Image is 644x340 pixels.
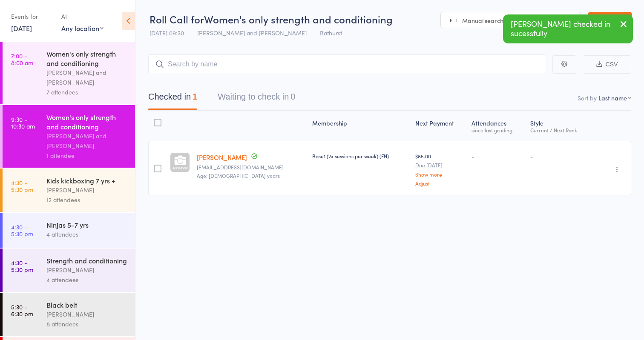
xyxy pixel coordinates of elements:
a: 4:30 -5:30 pmKids kickboxing 7 yrs +[PERSON_NAME]12 attendees [3,169,135,212]
div: - [471,152,523,160]
span: [DATE] 09:30 [149,29,184,37]
button: CSV [583,55,631,74]
div: Next Payment [412,114,468,137]
div: Ninjas 5-7 yrs [46,220,128,229]
div: 4 attendees [46,229,128,239]
span: [PERSON_NAME] and [PERSON_NAME] [197,29,307,37]
a: [PERSON_NAME] [197,153,247,162]
time: 4:30 - 5:30 pm [11,179,33,193]
div: 0 [290,92,295,101]
a: 4:30 -5:30 pmStrength and conditioning[PERSON_NAME]4 attendees [3,249,135,292]
div: [PERSON_NAME] [46,265,128,275]
a: Exit roll call [588,12,632,29]
time: 7:00 - 8:00 am [11,52,33,66]
div: Women's only strength and conditioning [46,49,128,68]
div: $85.00 [415,152,465,186]
a: Show more [415,171,465,177]
div: Current / Next Rank [530,127,589,133]
a: [DATE] [11,23,32,33]
div: - [530,152,589,160]
small: brookedearlove@hotmail.com [197,164,305,170]
div: 1 [193,92,197,101]
time: 9:30 - 10:30 am [11,116,35,129]
div: Women's only strength and conditioning [46,112,128,131]
span: Women's only strength and conditioning [204,12,393,26]
div: Base1 (2x sessions per week) (FN) [312,152,408,160]
div: [PERSON_NAME] checked in sucessfully [503,14,633,43]
div: 4 attendees [46,275,128,285]
div: Style [527,114,593,137]
div: Strength and conditioning [46,256,128,265]
time: 4:30 - 5:30 pm [11,223,33,237]
button: Waiting to check in0 [218,88,295,110]
a: 9:30 -10:30 amWomen's only strength and conditioning[PERSON_NAME] and [PERSON_NAME]1 attendee [3,105,135,168]
div: Atten­dances [468,114,527,137]
a: 5:30 -6:30 pmBlack belt[PERSON_NAME]8 attendees [3,293,135,336]
div: [PERSON_NAME] and [PERSON_NAME] [46,68,128,87]
span: Age: [DEMOGRAPHIC_DATA] years [197,172,280,179]
div: [PERSON_NAME] and [PERSON_NAME] [46,131,128,151]
div: Kids kickboxing 7 yrs + [46,176,128,185]
a: 7:00 -8:00 amWomen's only strength and conditioning[PERSON_NAME] and [PERSON_NAME]7 attendees [3,42,135,104]
span: Bathurst [320,29,342,37]
div: Any location [61,23,103,33]
small: Due [DATE] [415,162,465,168]
button: Checked in1 [148,88,197,110]
label: Sort by [578,94,597,102]
div: 12 attendees [46,195,128,205]
span: Roll Call for [149,12,204,26]
input: Search by name [148,54,546,74]
time: 5:30 - 6:30 pm [11,303,33,317]
div: [PERSON_NAME] [46,309,128,319]
a: Adjust [415,180,465,186]
span: Manual search [462,16,503,25]
div: Last name [598,94,627,102]
div: 8 attendees [46,319,128,329]
div: [PERSON_NAME] [46,185,128,195]
a: 4:30 -5:30 pmNinjas 5-7 yrs4 attendees [3,213,135,248]
div: 7 attendees [46,87,128,97]
div: At [61,9,103,23]
div: 1 attendee [46,151,128,160]
time: 4:30 - 5:30 pm [11,259,33,273]
div: Events for [11,9,53,23]
div: Black belt [46,300,128,309]
div: since last grading [471,127,523,133]
div: Membership [309,114,412,137]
